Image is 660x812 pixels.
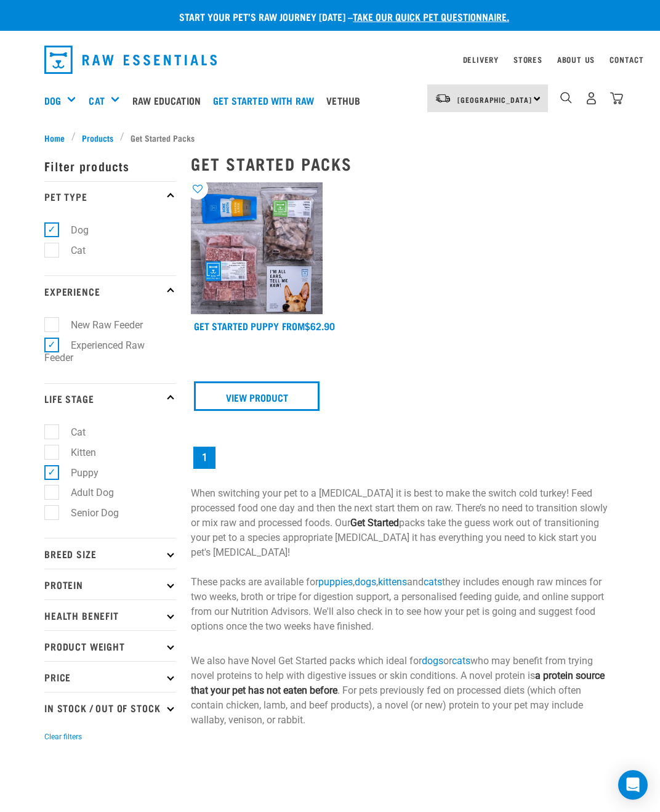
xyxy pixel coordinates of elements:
nav: pagination [191,444,616,471]
img: van-moving.png [435,93,451,104]
nav: dropdown navigation [34,41,626,79]
label: Dog [51,222,94,238]
label: Experienced Raw Feeder [44,338,145,366]
p: We also have Novel Get Started packs which ideal for or who may benefit from trying novel protein... [191,654,616,728]
img: home-icon-1@2x.png [560,92,572,104]
p: Life Stage [44,383,176,414]
label: Kitten [51,445,101,460]
p: When switching your pet to a [MEDICAL_DATA] it is best to make the switch cold turkey! Feed proce... [191,486,616,634]
a: View Product [194,381,320,411]
label: Senior Dog [51,505,124,521]
label: Cat [51,243,91,258]
p: Health Benefit [44,599,176,630]
a: cats [452,655,470,667]
p: Breed Size [44,538,176,569]
a: Products [76,131,120,144]
a: Page 1 [193,447,215,469]
a: Raw Education [129,76,210,125]
p: Filter products [44,150,176,181]
a: dogs [422,655,443,667]
a: Get Started Puppy [194,323,279,328]
a: Stores [513,57,542,62]
p: Pet Type [44,181,176,212]
button: Clear filters [44,731,82,742]
span: [GEOGRAPHIC_DATA] [457,97,532,102]
p: Product Weight [44,630,176,661]
a: About Us [557,57,595,62]
a: Contact [610,57,644,62]
a: Home [44,131,71,144]
nav: breadcrumbs [44,131,616,144]
a: Vethub [323,76,369,125]
span: FROM [282,323,305,328]
span: Home [44,131,65,144]
a: Delivery [463,57,499,62]
img: Raw Essentials Logo [44,46,217,74]
p: Protein [44,569,176,599]
span: Products [82,131,113,144]
a: Dog [44,93,61,108]
a: dogs [355,576,376,588]
a: cats [424,576,442,588]
img: user.png [585,92,598,105]
img: home-icon@2x.png [610,92,623,105]
h2: Get Started Packs [191,154,616,173]
label: Adult Dog [51,485,119,500]
a: Get started with Raw [210,76,323,125]
p: Price [44,661,176,692]
strong: Get Started [350,517,399,529]
div: $62.90 [282,320,335,331]
label: Puppy [51,465,103,481]
a: puppies [318,576,353,588]
img: NPS Puppy Update [191,182,323,314]
p: Experience [44,275,176,306]
a: take our quick pet questionnaire. [353,14,509,19]
label: New Raw Feeder [51,317,148,333]
a: kittens [378,576,407,588]
label: Cat [51,424,91,440]
div: Open Intercom Messenger [618,770,648,800]
a: Cat [89,93,104,108]
p: In Stock / Out Of Stock [44,692,176,723]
